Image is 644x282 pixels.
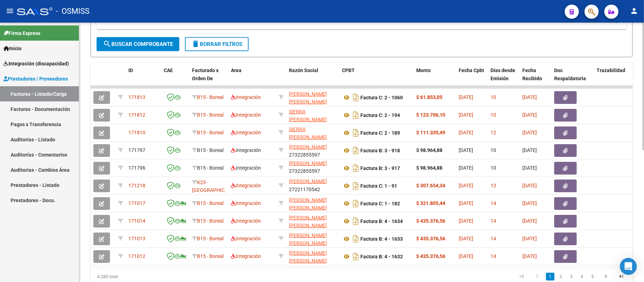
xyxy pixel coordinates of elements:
[530,273,544,281] a: go to previous page
[351,251,360,262] i: Descargar documento
[459,94,473,100] span: [DATE]
[459,253,473,259] span: [DATE]
[197,165,224,171] span: B15 - Boreal
[6,7,14,15] mat-icon: menu
[197,200,224,206] span: B15 - Boreal
[416,253,445,259] strong: $ 435.376,56
[4,75,68,83] span: Prestadores / Proveedores
[360,201,400,206] strong: Factura C: 1 - 182
[416,218,445,224] strong: $ 435.376,56
[491,165,496,171] span: 10
[491,147,496,153] span: 10
[491,130,496,135] span: 12
[231,183,261,188] span: Integración
[231,236,261,241] span: Integración
[342,67,355,73] span: CPBT
[351,92,360,103] i: Descargar documento
[360,130,400,136] strong: Factura C: 2 - 189
[128,130,145,135] span: 171810
[554,67,586,81] span: Doc Respaldatoria
[491,112,496,118] span: 10
[351,163,360,174] i: Descargar documento
[416,147,442,153] strong: $ 98.964,88
[597,67,625,73] span: Trazabilidad
[339,63,413,94] datatable-header-cell: CPBT
[128,112,145,118] span: 171812
[231,67,242,73] span: Area
[416,112,445,118] strong: $ 123.706,10
[289,108,336,123] div: 27143038829
[164,67,173,73] span: CAE
[522,67,542,81] span: Fecha Recibido
[567,273,576,281] a: 3
[459,67,484,73] span: Fecha Cpbt
[491,67,515,81] span: Días desde Emisión
[128,200,145,206] span: 171017
[491,200,496,206] span: 14
[192,67,219,81] span: Facturado x Orden De
[97,37,179,51] button: Buscar Comprobante
[522,200,537,206] span: [DATE]
[351,145,360,156] i: Descargar documento
[289,144,327,150] span: [PERSON_NAME]
[231,112,261,118] span: Integración
[231,130,261,135] span: Integración
[360,148,400,153] strong: Factura B: 3 - 918
[416,94,442,100] strong: $ 61.853,05
[286,63,339,94] datatable-header-cell: Razón Social
[228,63,276,94] datatable-header-cell: Area
[289,178,336,193] div: 27221170542
[289,196,336,211] div: 20282531373
[594,63,636,94] datatable-header-cell: Trazabilidad
[546,273,555,281] a: 1
[459,165,473,171] span: [DATE]
[491,236,496,241] span: 14
[416,67,431,73] span: Monto
[360,183,397,189] strong: Factura C: 1 - 91
[491,218,496,224] span: 14
[360,254,403,259] strong: Factura B: 4 - 1632
[128,67,133,73] span: ID
[416,130,445,135] strong: $ 111.335,49
[197,236,224,241] span: B15 - Boreal
[551,63,594,94] datatable-header-cell: Doc Respaldatoria
[161,63,189,94] datatable-header-cell: CAE
[231,218,261,224] span: Integración
[615,273,628,281] a: go to last page
[416,200,445,206] strong: $ 321.805,44
[289,160,327,166] span: [PERSON_NAME]
[191,41,242,47] span: Borrar Filtros
[351,233,360,245] i: Descargar documento
[351,216,360,227] i: Descargar documento
[588,273,597,281] a: 5
[459,236,473,241] span: [DATE]
[459,130,473,135] span: [DATE]
[289,127,327,140] span: SIERRA [PERSON_NAME]
[289,214,336,229] div: 20260303768
[630,7,638,15] mat-icon: person
[231,200,261,206] span: Integración
[522,253,537,259] span: [DATE]
[197,112,224,118] span: B15 - Boreal
[351,180,360,192] i: Descargar documento
[103,40,111,48] mat-icon: search
[289,143,336,158] div: 27322855597
[289,215,327,229] span: [PERSON_NAME] [PERSON_NAME]
[416,236,445,241] strong: $ 435.376,56
[491,183,496,188] span: 13
[360,95,403,100] strong: Factura C: 2 - 1060
[231,253,261,259] span: Integración
[459,183,473,188] span: [DATE]
[557,273,565,281] a: 2
[289,197,327,211] span: [PERSON_NAME] [PERSON_NAME]
[191,40,200,48] mat-icon: delete
[231,147,261,153] span: Integración
[522,130,537,135] span: [DATE]
[128,236,145,241] span: 171013
[103,41,173,47] span: Buscar Comprobante
[197,147,224,153] span: B15 - Boreal
[491,253,496,259] span: 14
[4,45,22,52] span: Inicio
[351,127,360,139] i: Descargar documento
[189,63,228,94] datatable-header-cell: Facturado x Orden De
